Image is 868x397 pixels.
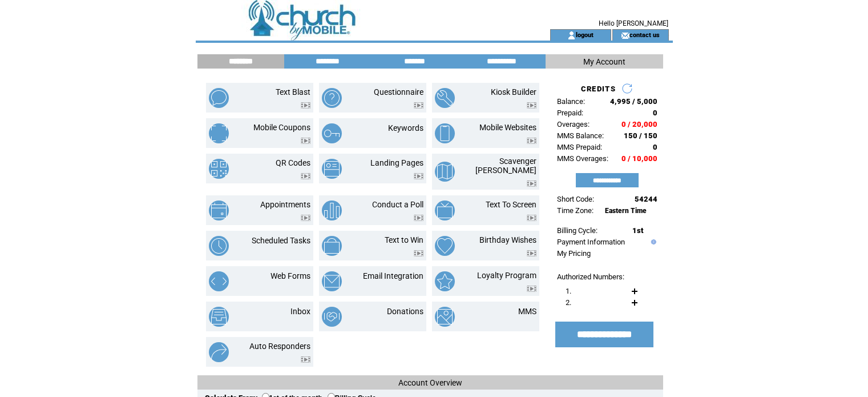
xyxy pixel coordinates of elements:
[557,131,604,140] span: MMS Balance:
[557,143,602,151] span: MMS Prepaid:
[557,226,597,235] span: Billing Cycle:
[527,102,536,109] img: video.png
[301,173,310,179] img: video.png
[322,200,342,220] img: conduct-a-poll.png
[557,109,583,117] span: Prepaid:
[301,138,310,144] img: video.png
[322,123,342,143] img: keywords.png
[435,123,455,143] img: mobile-websites.png
[435,200,455,220] img: text-to-screen.png
[387,307,423,316] a: Donations
[322,307,342,327] img: donations.png
[566,287,571,295] span: 1.
[435,236,455,256] img: birthday-wishes.png
[388,123,423,133] a: Keywords
[276,158,310,167] a: QR Codes
[209,123,229,143] img: mobile-coupons.png
[605,207,647,215] span: Eastern Time
[290,307,310,316] a: Inbox
[653,109,657,117] span: 0
[557,272,624,281] span: Authorized Numbers:
[576,31,594,38] a: logout
[385,235,423,244] a: Text to Win
[653,143,657,151] span: 0
[624,131,657,140] span: 150 / 150
[252,236,310,245] a: Scheduled Tasks
[491,87,536,97] a: Kiosk Builder
[557,206,594,215] span: Time Zone:
[374,87,423,97] a: Questionnaire
[566,298,571,307] span: 2.
[260,200,310,209] a: Appointments
[414,102,423,109] img: video.png
[477,271,536,280] a: Loyalty Program
[435,88,455,108] img: kiosk-builder.png
[557,195,594,203] span: Short Code:
[209,88,229,108] img: text-blast.png
[583,57,625,66] span: My Account
[479,123,536,132] a: Mobile Websites
[557,97,585,106] span: Balance:
[518,307,536,316] a: MMS
[435,162,455,182] img: scavenger-hunt.png
[435,271,455,291] img: loyalty-program.png
[209,342,229,362] img: auto-responders.png
[370,158,423,167] a: Landing Pages
[322,271,342,291] img: email-integration.png
[414,250,423,256] img: video.png
[276,87,310,97] a: Text Blast
[209,200,229,220] img: appointments.png
[209,271,229,291] img: web-forms.png
[209,307,229,327] img: inbox.png
[398,378,462,387] span: Account Overview
[632,226,643,235] span: 1st
[486,200,536,209] a: Text To Screen
[363,271,423,280] a: Email Integration
[629,31,660,38] a: contact us
[414,173,423,179] img: video.png
[610,97,657,106] span: 4,995 / 5,000
[322,88,342,108] img: questionnaire.png
[527,138,536,144] img: video.png
[527,181,536,187] img: video.png
[567,31,576,40] img: account_icon.gif
[253,123,310,132] a: Mobile Coupons
[527,250,536,256] img: video.png
[557,238,625,246] a: Payment Information
[301,356,310,363] img: video.png
[527,286,536,292] img: video.png
[372,200,423,209] a: Conduct a Poll
[648,239,656,244] img: help.gif
[301,215,310,221] img: video.png
[209,159,229,179] img: qr-codes.png
[475,157,536,175] a: Scavenger [PERSON_NAME]
[621,120,657,129] span: 0 / 20,000
[581,85,616,93] span: CREDITS
[557,249,591,258] a: My Pricing
[322,236,342,256] img: text-to-win.png
[557,154,608,163] span: MMS Overages:
[414,215,423,221] img: video.png
[435,307,455,327] img: mms.png
[621,154,657,163] span: 0 / 10,000
[599,19,668,27] span: Hello [PERSON_NAME]
[479,235,536,244] a: Birthday Wishes
[249,342,310,351] a: Auto Responders
[301,102,310,109] img: video.png
[209,236,229,256] img: scheduled-tasks.png
[527,215,536,221] img: video.png
[635,195,657,203] span: 54244
[322,159,342,179] img: landing-pages.png
[557,120,590,129] span: Overages:
[271,271,310,280] a: Web Forms
[621,31,629,40] img: contact_us_icon.gif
